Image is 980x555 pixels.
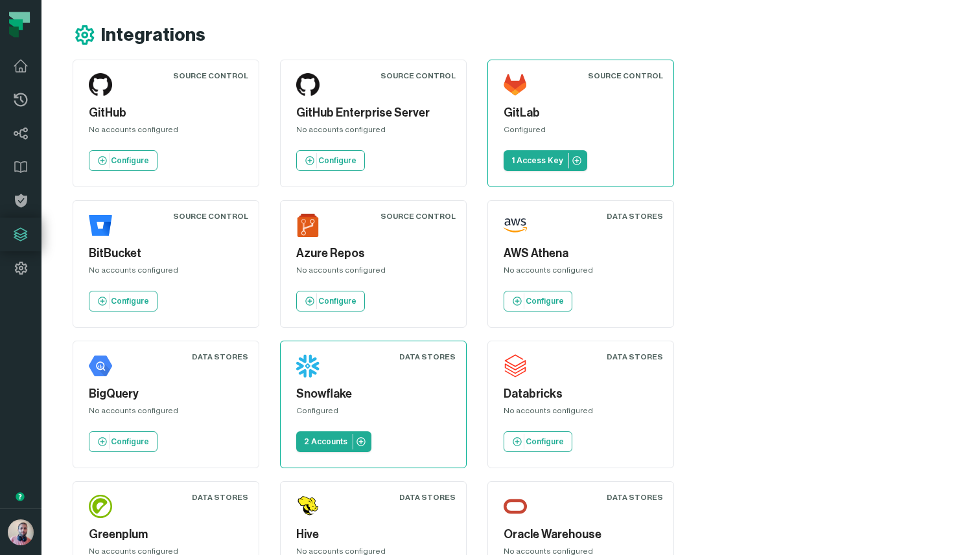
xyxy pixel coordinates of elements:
[504,124,658,140] div: Configured
[504,291,572,311] a: Configure
[526,296,564,306] p: Configure
[89,495,112,518] img: Greenplum
[296,73,320,96] img: GitHub Enterprise Server
[89,291,157,311] a: Configure
[296,265,450,280] div: No accounts configured
[504,104,658,122] h5: GitLab
[296,405,450,421] div: Configured
[504,431,572,452] a: Configure
[504,214,527,237] img: AWS Athena
[192,352,248,362] div: Data Stores
[504,405,658,421] div: No accounts configured
[504,385,658,403] h5: Databricks
[511,155,563,166] p: 1 Access Key
[296,150,365,171] a: Configure
[89,245,243,262] h5: BitBucket
[504,526,658,543] h5: Oracle Warehouse
[296,495,320,518] img: Hive
[89,104,243,122] h5: GitHub
[504,265,658,280] div: No accounts configured
[296,291,365,311] a: Configure
[8,519,34,545] img: avatar of Idan Shabi
[89,405,243,421] div: No accounts configured
[588,71,663,81] div: Source Control
[607,492,663,503] div: Data Stores
[296,431,371,452] a: 2 Accounts
[380,71,456,81] div: Source Control
[89,526,243,543] h5: Greenplum
[296,104,450,122] h5: GitHub Enterprise Server
[111,296,149,306] p: Configure
[296,124,450,140] div: No accounts configured
[296,354,320,378] img: Snowflake
[504,150,587,171] a: 1 Access Key
[101,24,205,47] h1: Integrations
[504,354,527,378] img: Databricks
[89,214,112,237] img: BitBucket
[89,431,157,452] a: Configure
[14,491,26,503] div: Tooltip anchor
[304,436,347,447] p: 2 Accounts
[504,245,658,262] h5: AWS Athena
[89,150,157,171] a: Configure
[89,124,243,140] div: No accounts configured
[296,214,320,237] img: Azure Repos
[399,492,456,503] div: Data Stores
[89,73,112,96] img: GitHub
[607,211,663,221] div: Data Stores
[504,73,527,96] img: GitLab
[89,265,243,280] div: No accounts configured
[111,155,149,166] p: Configure
[111,436,149,447] p: Configure
[296,245,450,262] h5: Azure Repos
[89,354,112,378] img: BigQuery
[318,155,356,166] p: Configure
[607,352,663,362] div: Data Stores
[192,492,248,503] div: Data Stores
[504,495,527,518] img: Oracle Warehouse
[89,385,243,403] h5: BigQuery
[296,385,450,403] h5: Snowflake
[318,296,356,306] p: Configure
[380,211,456,221] div: Source Control
[399,352,456,362] div: Data Stores
[296,526,450,543] h5: Hive
[526,436,564,447] p: Configure
[173,211,248,221] div: Source Control
[173,71,248,81] div: Source Control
